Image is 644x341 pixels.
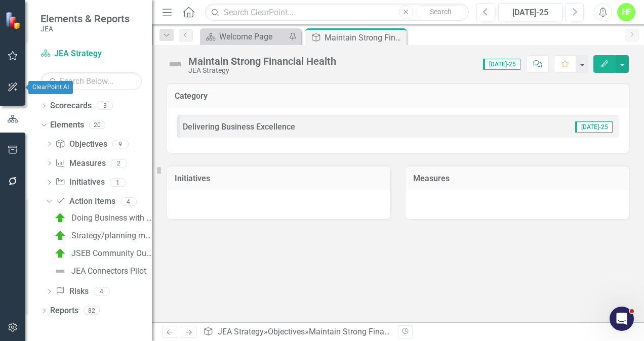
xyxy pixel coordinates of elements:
[54,265,66,277] img: Not Defined
[112,140,129,148] div: 9
[617,3,635,21] button: HF
[120,197,137,206] div: 4
[55,177,104,188] a: Initiatives
[188,67,336,74] div: JEA Strategy
[55,139,107,150] a: Objectives
[175,174,383,183] h3: Initiatives
[111,159,127,167] div: 2
[71,267,146,276] div: JEA Connectors Pilot
[71,214,152,223] div: Doing Business with JEA – for all diversity and JSEB Suppliers (Host by JEA
[54,212,66,224] img: On Track
[5,12,23,29] img: ClearPoint Strategy
[268,327,305,336] a: Objectives
[325,31,404,44] div: Maintain Strong Financial Health
[416,5,466,19] button: Search
[84,307,100,315] div: 82
[71,249,152,258] div: JSEB Community Outreach - Section 5 (Hosted by COJ)
[203,326,390,338] div: » »
[89,121,105,130] div: 20
[203,30,286,43] a: Welcome Page
[183,122,295,132] span: Delivering Business Excellence
[205,4,469,21] input: Search ClearPoint...
[175,92,621,101] h3: Category
[71,231,152,240] div: Strategy/planning meeting with [PERSON_NAME], Director of COJ JSEB Program
[52,228,152,244] a: Strategy/planning meeting with [PERSON_NAME], Director of COJ JSEB Program
[97,102,113,110] div: 3
[413,174,621,183] h3: Measures
[610,307,634,331] iframe: Intercom live chat
[41,25,130,33] small: JEA
[50,100,92,112] a: Scorecards
[309,327,427,336] div: Maintain Strong Financial Health
[483,59,520,70] span: [DATE]-25
[219,30,286,43] div: Welcome Page
[54,247,66,260] img: On Track
[430,8,452,16] span: Search
[50,305,78,317] a: Reports
[55,286,88,297] a: Risks
[218,327,264,336] a: JEA Strategy
[41,48,142,60] a: JEA Strategy
[498,3,562,21] button: [DATE]-25
[50,119,84,131] a: Elements
[167,56,183,72] img: Not Defined
[188,56,336,67] div: Maintain Strong Financial Health
[94,287,110,296] div: 4
[502,7,559,19] div: [DATE]-25
[54,230,66,242] img: On Track
[55,196,115,207] a: Action Items
[52,210,152,226] a: Doing Business with JEA – for all diversity and JSEB Suppliers (Host by JEA
[41,13,130,25] span: Elements & Reports
[41,72,142,90] input: Search Below...
[52,263,146,279] a: JEA Connectors Pilot
[28,81,73,94] div: ClearPoint AI
[52,245,152,262] a: JSEB Community Outreach - Section 5 (Hosted by COJ)
[110,178,126,187] div: 1
[575,121,613,133] span: [DATE]-25
[55,158,105,169] a: Measures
